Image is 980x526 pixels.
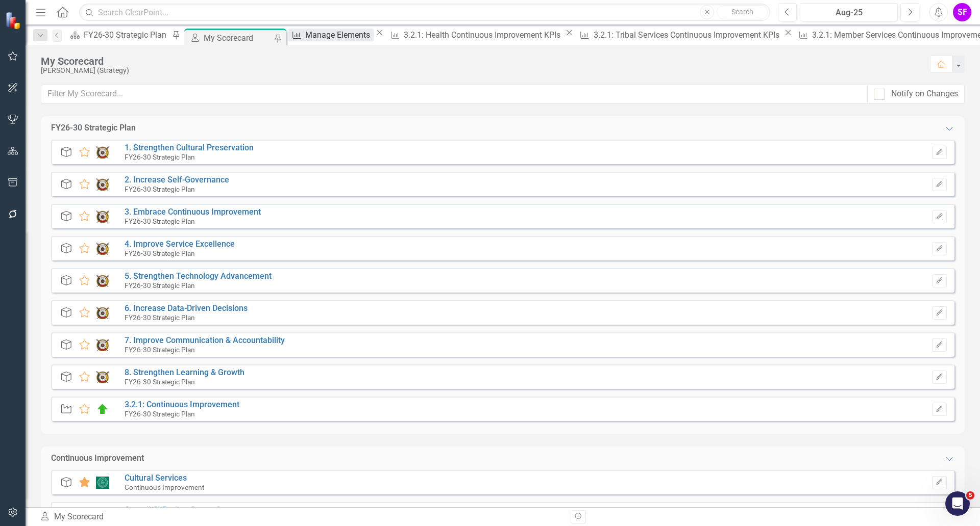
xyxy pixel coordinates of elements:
img: Focus Area [96,211,109,223]
button: SF [953,3,971,21]
div: FY26-30 Strategic Plan [51,122,136,134]
div: Continuous Improvement [51,453,144,464]
img: Report [96,477,109,489]
small: FY26-30 Strategic Plan [125,313,195,322]
a: 5. Strengthen Technology Advancement [125,271,272,281]
a: 2. Increase Self-Governance [125,175,229,185]
div: My Scorecard [204,32,271,44]
span: Search [731,8,753,16]
small: FY26-30 Strategic Plan [125,249,195,257]
img: Focus Area [96,339,109,351]
div: [PERSON_NAME] (Strategy) [41,67,920,74]
img: Focus Area [96,307,109,319]
a: 6. Increase Data-Driven Decisions [125,303,248,313]
small: FY26-30 Strategic Plan [125,153,195,161]
a: 3.2.1: Continuous Improvement [125,400,239,409]
img: Focus Area [96,243,109,255]
small: FY26-30 Strategic Plan [125,410,195,418]
a: Manage Elements [288,29,373,41]
img: On Target [96,403,109,415]
div: Notify on Changes [891,88,958,100]
img: Focus Area [96,146,109,159]
input: Search ClearPoint... [79,4,770,21]
a: FY26-30 Strategic Plan [67,29,169,41]
small: Continuous Improvement [125,483,204,491]
a: 1. Strengthen Cultural Preservation [125,143,254,152]
small: FY26-30 Strategic Plan [125,346,195,354]
div: My Scorecard [41,56,920,67]
img: Focus Area [96,371,109,383]
div: 3.2.1: Health Continuous Improvement KPIs [404,29,563,41]
div: Aug-25 [803,7,894,19]
a: 3. Embrace Continuous Improvement [125,207,261,217]
button: Aug-25 [800,3,898,21]
img: Focus Area [96,275,109,287]
input: Filter My Scorecard... [41,85,868,103]
small: FY26-30 Strategic Plan [125,185,195,193]
a: 3.2.1: Health Continuous Improvement KPIs [386,29,563,41]
img: ClearPoint Strategy [5,11,23,29]
a: 4. Improve Service Excellence [125,239,235,249]
div: Manage Elements [305,29,373,41]
small: FY26-30 Strategic Plan [125,281,195,290]
small: FY26-30 Strategic Plan [125,378,195,386]
iframe: Intercom live chat [945,491,970,516]
small: FY26-30 Strategic Plan [125,217,195,225]
a: 8. Strengthen Learning & Growth [125,367,244,377]
div: FY26-30 Strategic Plan [84,29,169,41]
div: 3.2.1: Tribal Services Continuous Improvement KPIs [594,29,782,41]
img: Focus Area [96,178,109,191]
a: 3.2.1: Tribal Services Continuous Improvement KPIs [576,29,781,41]
span: 5 [966,491,974,499]
div: My Scorecard [40,511,108,523]
a: Cultural Services [125,473,187,483]
button: Search [717,5,768,19]
a: 7. Improve Communication & Accountability [125,335,285,345]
